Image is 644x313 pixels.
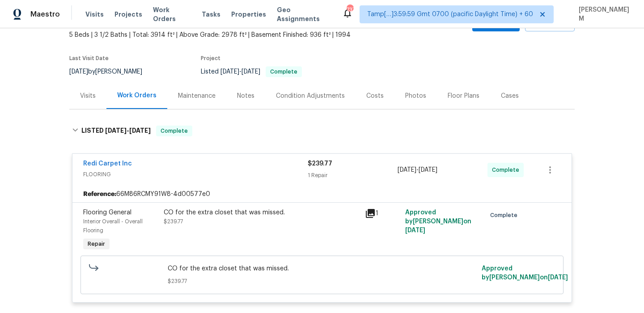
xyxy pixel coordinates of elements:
span: Approved by [PERSON_NAME] on [405,209,471,234]
div: Notes [237,91,254,100]
span: Interior Overall - Overall Flooring [83,219,143,233]
span: Complete [267,69,301,74]
span: [DATE] [241,69,260,75]
span: [DATE] [398,167,416,173]
span: - [398,165,437,174]
span: Flooring General [83,209,131,216]
div: by [PERSON_NAME] [69,66,153,77]
span: Tamp[…]3:59:59 Gmt 0700 (pacific Daylight Time) + 60 [367,10,533,19]
a: Redi Carpet Inc [83,161,132,167]
span: [DATE] [548,274,568,281]
div: 1 [365,208,400,219]
div: CO for the extra closet that was missed. [164,208,360,217]
span: [DATE] [105,127,127,134]
div: Floor Plans [448,91,479,100]
span: Complete [490,211,521,220]
div: Costs [366,91,384,100]
span: Approved by [PERSON_NAME] on [482,265,568,281]
span: [DATE] [220,69,239,75]
span: [DATE] [69,69,88,75]
div: 1 Repair [308,171,398,180]
span: [PERSON_NAME] M [575,5,631,23]
span: Tasks [202,11,220,17]
div: Maintenance [178,91,216,100]
span: Visits [85,10,104,19]
span: Complete [157,126,191,135]
span: Work Orders [153,5,191,23]
div: LISTED [DATE]-[DATE]Complete [69,117,575,145]
span: FLOORING [83,170,308,179]
span: - [220,69,260,75]
div: Cases [501,91,519,100]
span: Last Visit Date [69,56,109,61]
span: $239.77 [168,277,477,286]
span: $239.77 [308,161,332,167]
span: Geo Assignments [277,5,331,23]
div: 737 [347,5,353,14]
span: CO for the extra closet that was missed. [168,264,477,273]
span: Projects [114,10,142,19]
div: Condition Adjustments [276,91,345,100]
span: [DATE] [405,227,425,234]
span: Maestro [30,10,60,19]
span: Repair [84,239,109,248]
div: Photos [405,91,426,100]
span: 5 Beds | 3 1/2 Baths | Total: 3914 ft² | Above Grade: 2978 ft² | Basement Finished: 936 ft² | 1994 [69,30,394,39]
span: Project [201,56,220,61]
span: Properties [231,10,266,19]
div: 66M86RCMY91W8-4d00577e0 [72,186,572,202]
span: Listed [201,69,302,75]
b: Reference: [83,190,116,199]
span: - [105,127,151,134]
span: [DATE] [129,127,151,134]
span: $239.77 [164,219,183,224]
h6: LISTED [81,126,151,136]
span: [DATE] [419,167,437,173]
span: Complete [492,165,523,174]
div: Visits [80,91,96,100]
div: Work Orders [117,91,157,100]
